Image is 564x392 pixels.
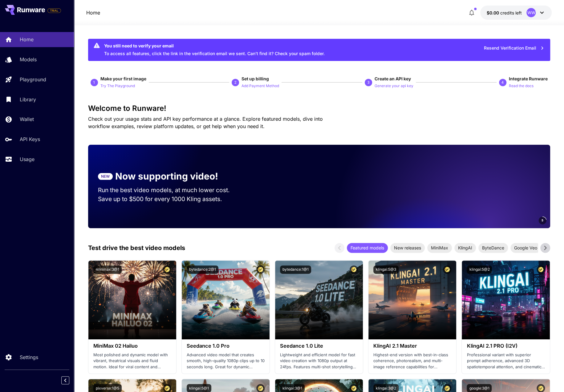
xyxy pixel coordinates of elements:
p: Test drive the best video models [88,243,185,253]
button: minimax:3@1 [93,265,122,274]
button: Certified Model – Vetted for best performance and includes a commercial license. [256,265,265,274]
p: Try The Playground [100,83,135,89]
div: Google Veo [510,243,541,253]
button: klingai:5@2 [467,265,492,274]
button: bytedance:2@1 [187,265,218,274]
p: NEW [101,174,110,179]
button: Add Payment Method [241,82,279,89]
h3: MiniMax 02 Hailuo [93,343,171,349]
p: Library [20,96,36,103]
p: 4 [501,80,504,85]
p: API Keys [20,135,40,143]
button: klingai:5@3 [373,265,399,274]
h3: Welcome to Runware! [88,104,550,113]
img: alt [368,261,456,339]
p: Now supporting video! [115,169,218,183]
h3: KlingAI 2.1 Master [373,343,451,349]
div: MiniMax [427,243,452,253]
button: Try The Playground [100,82,135,89]
p: Lightweight and efficient model for fast video creation with 1080p output at 24fps. Features mult... [280,352,358,370]
span: Featured models [347,244,388,251]
span: KlingAI [454,244,476,251]
p: 3 [367,80,369,85]
nav: breadcrumb [86,9,100,16]
h3: Seedance 1.0 Pro [187,343,265,349]
p: 1 [93,80,95,85]
p: Most polished and dynamic model with vibrant, theatrical visuals and fluid motion. Ideal for vira... [93,352,171,370]
span: Add your payment card to enable full platform functionality. [47,7,61,14]
span: $0.00 [486,10,500,15]
button: Generate your api key [375,82,413,89]
span: Make your first image [100,76,146,81]
p: Save up to $500 for every 1000 Kling assets. [98,195,241,204]
img: alt [182,261,270,339]
button: Certified Model – Vetted for best performance and includes a commercial license. [350,265,358,274]
button: Certified Model – Vetted for best performance and includes a commercial license. [537,265,545,274]
span: credits left [500,10,521,15]
span: Create an API key [375,76,411,81]
p: Home [20,36,34,43]
p: Playground [20,76,46,83]
button: bytedance:1@1 [280,265,311,274]
span: Integrate Runware [509,76,548,81]
div: You still need to verify your email [104,42,325,49]
p: 2 [234,80,237,85]
img: alt [88,261,176,339]
div: Collapse sidebar [66,375,74,386]
span: Check out your usage stats and API key performance at a glance. Explore featured models, dive int... [88,116,323,129]
p: Highest-end version with best-in-class coherence, photorealism, and multi-image reference capabil... [373,352,451,370]
p: Read the docs [509,83,534,89]
p: Wallet [20,115,34,123]
img: alt [462,261,550,339]
span: 5 [542,218,543,223]
p: Advanced video model that creates smooth, high-quality 1080p clips up to 10 seconds long. Great f... [187,352,265,370]
span: MiniMax [427,244,452,251]
span: TRIAL [48,8,61,13]
div: WW [526,8,536,17]
div: New releases [390,243,425,253]
span: Google Veo [510,244,541,251]
button: Certified Model – Vetted for best performance and includes a commercial license. [163,265,171,274]
button: Read the docs [509,82,534,89]
p: Settings [20,354,38,361]
h3: Seedance 1.0 Lite [280,343,358,349]
div: Featured models [347,243,388,253]
h3: KlingAI 2.1 PRO (I2V) [467,343,545,349]
span: New releases [390,244,425,251]
p: Add Payment Method [241,83,279,89]
img: alt [275,261,363,339]
p: Run the best video models, at much lower cost. [98,186,241,195]
span: ByteDance [478,244,508,251]
button: Collapse sidebar [61,376,69,384]
div: $0.00 [486,10,521,16]
button: Certified Model – Vetted for best performance and includes a commercial license. [443,265,451,274]
a: Home [86,9,100,16]
div: ByteDance [478,243,508,253]
div: KlingAI [454,243,476,253]
button: Resend Verification Email [481,42,548,55]
p: Professional variant with superior prompt adherence, advanced 3D spatiotemporal attention, and ci... [467,352,545,370]
div: To access all features, click the link in the verification email we sent. Can’t find it? Check yo... [104,41,325,59]
p: Models [20,56,37,63]
span: Set up billing [241,76,269,81]
p: Usage [20,156,34,163]
p: Generate your api key [375,83,413,89]
button: $0.00WW [480,6,552,20]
